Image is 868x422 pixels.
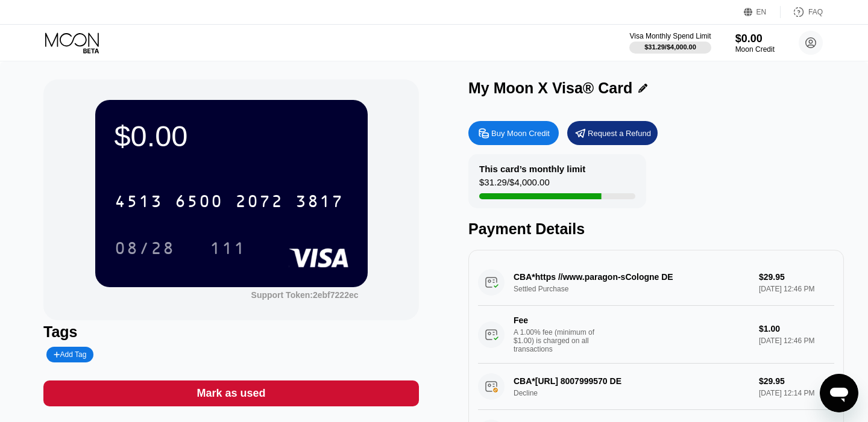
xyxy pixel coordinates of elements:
[54,350,86,359] div: Add Tag
[468,79,632,97] div: My Moon X Visa® Card
[479,177,550,193] div: $31.29 / $4,000.00
[735,45,775,54] div: Moon Credit
[175,193,223,213] div: 6500
[820,374,858,412] iframe: Кнопка запуска окна обмена сообщениями
[781,6,823,18] div: FAQ
[808,8,823,16] div: FAQ
[735,33,775,54] div: $0.00Moon Credit
[759,324,834,334] div: $1.00
[115,193,163,213] div: 4513
[491,128,550,138] div: Buy Moon Credit
[201,233,255,263] div: 111
[235,193,283,213] div: 2072
[43,380,419,406] div: Mark as used
[251,290,359,300] div: Support Token:2ebf7222ec
[644,43,696,51] div: $31.29 / $4,000.00
[478,306,834,364] div: FeeA 1.00% fee (minimum of $1.00) is charged on all transactions$1.00[DATE] 12:46 PM
[105,233,184,263] div: 08/28
[115,119,348,153] div: $0.00
[479,164,585,174] div: This card’s monthly limit
[735,33,775,45] div: $0.00
[567,121,658,145] div: Request a Refund
[629,32,711,40] div: Visa Monthly Spend Limit
[197,386,265,400] div: Mark as used
[629,32,711,54] div: Visa Monthly Spend Limit$31.29/$4,000.00
[514,328,604,353] div: A 1.00% fee (minimum of $1.00) is charged on all transactions
[43,323,419,341] div: Tags
[468,220,844,238] div: Payment Details
[514,315,598,325] div: Fee
[588,128,651,138] div: Request a Refund
[468,121,559,145] div: Buy Moon Credit
[759,337,834,345] div: [DATE] 12:46 PM
[756,8,767,16] div: EN
[107,186,351,216] div: 4513650020723817
[744,6,781,18] div: EN
[210,240,246,259] div: 111
[251,290,359,300] div: Support Token: 2ebf7222ec
[295,193,344,213] div: 3817
[115,240,175,259] div: 08/28
[46,347,93,362] div: Add Tag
